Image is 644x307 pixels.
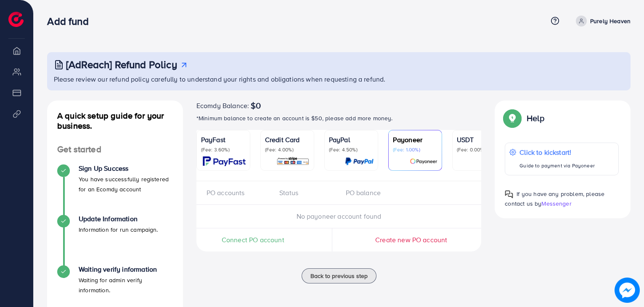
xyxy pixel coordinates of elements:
h4: Waiting verify information [79,265,173,273]
div: Status [273,188,339,198]
img: image [615,278,640,303]
p: Credit Card [265,135,310,145]
p: (Fee: 4.00%) [265,146,310,153]
div: PO accounts [207,188,273,198]
span: No payoneer account found [297,212,382,221]
h3: Add fund [47,15,95,27]
img: card [276,156,310,166]
p: (Fee: 4.50%) [329,146,374,153]
div: PO balance [339,188,405,198]
p: PayPal [329,135,374,145]
img: card [410,156,437,166]
p: Help [527,113,544,123]
span: If you have any problem, please contact us by [505,190,604,208]
p: PayFast [201,135,246,145]
p: Information for run campaign. [79,225,158,235]
a: Purely Heaven [572,16,631,26]
img: Popup guide [505,190,513,198]
span: Messenger [541,199,571,208]
span: Connect PO account [222,235,284,245]
h4: Get started [47,144,183,155]
img: logo [8,12,24,27]
img: card [203,156,246,166]
img: card [345,156,374,166]
img: Popup guide [505,111,520,126]
p: Click to kickstart! [519,147,595,157]
span: Back to previous step [310,272,368,280]
span: Create new PO account [375,235,447,244]
h3: [AdReach] Refund Policy [66,58,177,71]
h4: Sign Up Success [79,164,173,172]
li: Sign Up Success [47,164,183,215]
span: Ecomdy Balance: [196,101,249,111]
p: Guide to payment via Payoneer [519,161,595,171]
p: Payoneer [393,135,437,145]
p: (Fee: 3.60%) [201,146,246,153]
button: Back to previous step [302,268,376,283]
p: USDT [457,135,501,145]
li: Update Information [47,215,183,265]
p: You have successfully registered for an Ecomdy account [79,174,173,194]
h4: A quick setup guide for your business. [47,111,183,131]
p: Please review our refund policy carefully to understand your rights and obligations when requesti... [54,74,625,84]
p: (Fee: 0.00%) [457,146,501,153]
p: *Minimum balance to create an account is $50, please add more money. [196,113,482,123]
p: (Fee: 1.00%) [393,146,437,153]
h4: Update Information [79,215,158,223]
span: $0 [251,101,261,111]
p: Waiting for admin verify information. [79,275,173,295]
p: Purely Heaven [590,16,631,26]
